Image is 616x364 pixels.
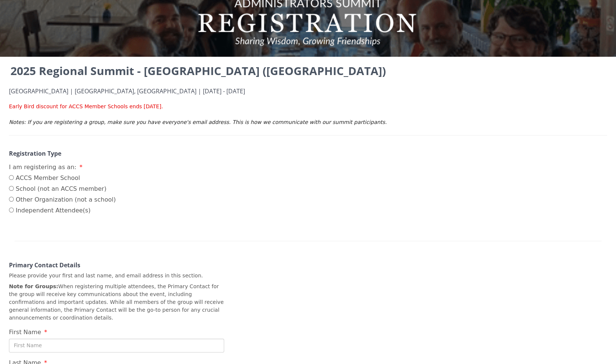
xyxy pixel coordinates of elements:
strong: Primary Contact Details [9,261,80,269]
h4: [GEOGRAPHIC_DATA] | [GEOGRAPHIC_DATA], [GEOGRAPHIC_DATA] | [DATE] - [DATE] [9,88,607,95]
em: Notes: If you are registering a group, make sure you have everyone's email address. This is how w... [9,119,387,125]
input: Other Organization (not a school) [9,197,14,202]
input: First Name [9,339,224,352]
label: School (not an ACCS member) [9,184,116,193]
strong: Registration Type [9,149,61,158]
span: I am registering as an: [9,164,76,171]
strong: Note for Groups: [9,283,58,289]
span: First Name [9,329,41,336]
p: When registering multiple attendees, the Primary Contact for the group will receive key communica... [9,283,224,322]
label: ACCS Member School [9,174,116,183]
input: ACCS Member School [9,175,14,180]
span: Early Bird discount for ACCS Member Schools ends [DATE]. [9,103,163,109]
label: Independent Attendee(s) [9,206,116,215]
input: Independent Attendee(s) [9,208,14,212]
input: School (not an ACCS member) [9,186,14,191]
h2: 2025 Regional Summit - [GEOGRAPHIC_DATA] ([GEOGRAPHIC_DATA]) [9,63,607,79]
p: Please provide your first and last name, and email address in this section. [9,272,224,280]
label: Other Organization (not a school) [9,195,116,204]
